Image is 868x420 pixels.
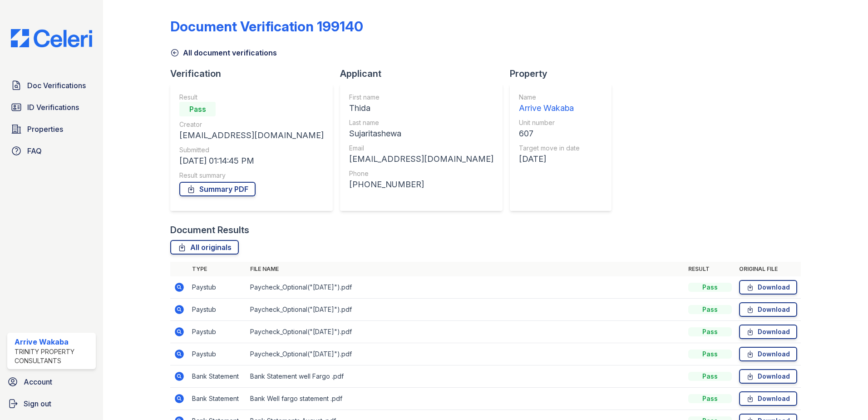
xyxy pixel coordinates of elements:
[519,144,580,153] div: Target move in date
[739,391,797,406] a: Download
[247,365,685,388] td: Bank Statement well Fargo .pdf
[349,178,493,191] div: [PHONE_NUMBER]
[739,325,797,339] a: Download
[27,102,79,113] span: ID Verifications
[247,276,685,299] td: Paycheck_Optional("[DATE]").pdf
[15,336,92,347] div: Arrive Wakaba
[188,299,247,321] td: Paystub
[188,262,247,276] th: Type
[4,395,99,413] a: Sign out
[519,153,580,165] div: [DATE]
[188,365,247,388] td: Bank Statement
[170,67,340,80] div: Verification
[519,93,580,102] div: Name
[688,327,732,336] div: Pass
[349,153,493,165] div: [EMAIL_ADDRESS][DOMAIN_NAME]
[519,118,580,127] div: Unit number
[340,67,510,80] div: Applicant
[4,373,99,391] a: Account
[735,262,801,276] th: Original file
[170,224,249,236] div: Document Results
[7,120,96,138] a: Properties
[247,299,685,321] td: Paycheck_Optional("[DATE]").pdf
[188,388,247,410] td: Bank Statement
[349,118,493,127] div: Last name
[7,98,96,116] a: ID Verifications
[247,262,685,276] th: File name
[519,93,580,115] a: Name Arrive Wakaba
[27,80,86,91] span: Doc Verifications
[688,372,732,381] div: Pass
[179,182,256,196] a: Summary PDF
[27,124,63,135] span: Properties
[688,350,732,359] div: Pass
[519,127,580,140] div: 607
[510,67,619,80] div: Property
[349,102,493,115] div: Thida
[188,343,247,365] td: Paystub
[27,145,42,156] span: FAQ
[739,347,797,361] a: Download
[349,93,493,102] div: First name
[688,394,732,403] div: Pass
[247,321,685,343] td: Paycheck_Optional("[DATE]").pdf
[24,376,52,387] span: Account
[179,93,324,102] div: Result
[179,145,324,155] div: Submitted
[739,302,797,317] a: Download
[179,120,324,129] div: Creator
[688,305,732,314] div: Pass
[247,388,685,410] td: Bank Well fargo statement .pdf
[7,142,96,160] a: FAQ
[170,240,239,255] a: All originals
[688,283,732,292] div: Pass
[170,18,363,35] div: Document Verification 199140
[188,276,247,299] td: Paystub
[24,398,51,409] span: Sign out
[519,102,580,115] div: Arrive Wakaba
[179,171,324,180] div: Result summary
[349,144,493,153] div: Email
[15,347,92,365] div: Trinity Property Consultants
[739,369,797,384] a: Download
[4,29,99,47] img: CE_Logo_Blue-a8612792a0a2168367f1c8372b55b34899dd931a85d93a1a3d3e32e68fde9ad4.png
[188,321,247,343] td: Paystub
[247,343,685,365] td: Paycheck_Optional("[DATE]").pdf
[170,47,277,58] a: All document verifications
[830,384,859,411] iframe: chat widget
[739,280,797,295] a: Download
[179,155,324,167] div: [DATE] 01:14:45 PM
[685,262,735,276] th: Result
[179,102,216,116] div: Pass
[7,76,96,95] a: Doc Verifications
[179,129,324,142] div: [EMAIL_ADDRESS][DOMAIN_NAME]
[349,127,493,140] div: Sujaritashewa
[349,169,493,178] div: Phone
